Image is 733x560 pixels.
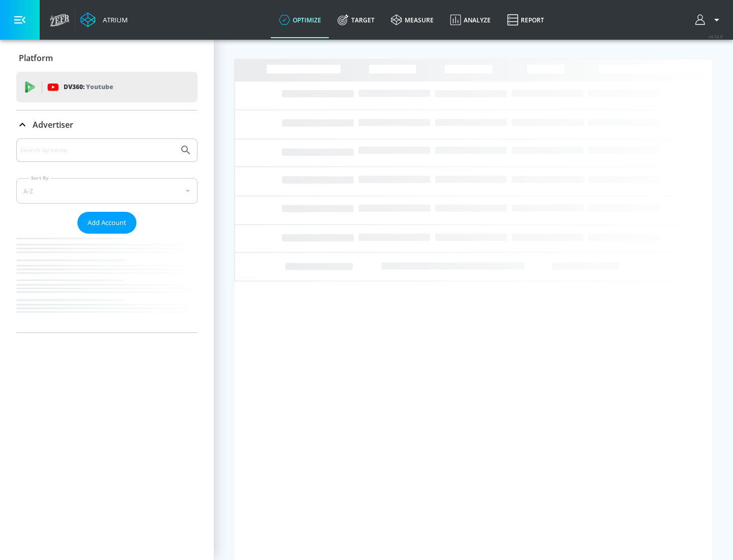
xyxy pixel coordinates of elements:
p: Platform [19,52,53,64]
nav: list of Advertiser [16,234,198,332]
input: Search by name [20,144,175,157]
div: Platform [16,44,198,72]
div: Advertiser [16,138,198,332]
p: DV360: [64,81,113,93]
span: v 4.32.0 [709,34,723,39]
p: Youtube [86,81,113,92]
a: measure [383,2,442,38]
div: Atrium [99,15,128,24]
a: Report [499,2,552,38]
div: A-Z [16,178,198,204]
span: Add Account [88,217,126,229]
div: DV360: Youtube [16,72,198,102]
a: Atrium [80,12,128,27]
button: Add Account [77,212,136,234]
p: Advertiser [33,119,73,130]
a: Analyze [442,2,499,38]
div: Advertiser [16,110,198,139]
label: Sort By [29,175,51,181]
a: Target [329,2,383,38]
a: optimize [271,2,329,38]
